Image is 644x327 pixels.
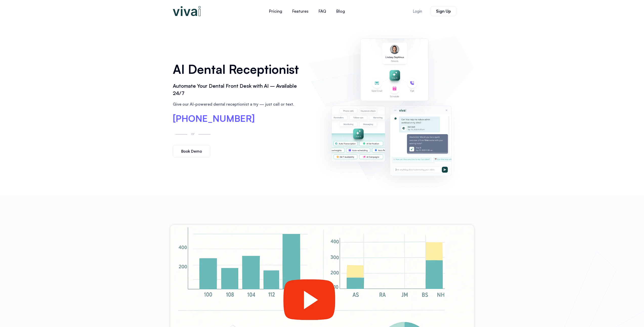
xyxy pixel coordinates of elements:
span: Sign Up [436,9,451,13]
a: FAQ [314,5,331,17]
span: Login [413,9,422,13]
nav: Menu [234,5,380,17]
a: Sign Up [431,6,456,16]
a: Features [287,5,314,17]
img: AI dental receptionist dashboard – virtual receptionist dental office [311,27,471,191]
span: Book Demo [181,149,202,153]
a: Blog [331,5,350,17]
h2: Automate Your Dental Front Desk with AI – Available 24/7 [173,82,303,97]
p: Give our AI-powered dental receptionist a try — just call or text. [173,101,303,107]
p: or [190,131,196,136]
h1: AI Dental Receptionist [173,60,303,78]
a: Login [407,6,428,16]
a: Book Demo [173,145,210,157]
a: Pricing [264,5,287,17]
a: [PHONE_NUMBER] [173,114,255,123]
